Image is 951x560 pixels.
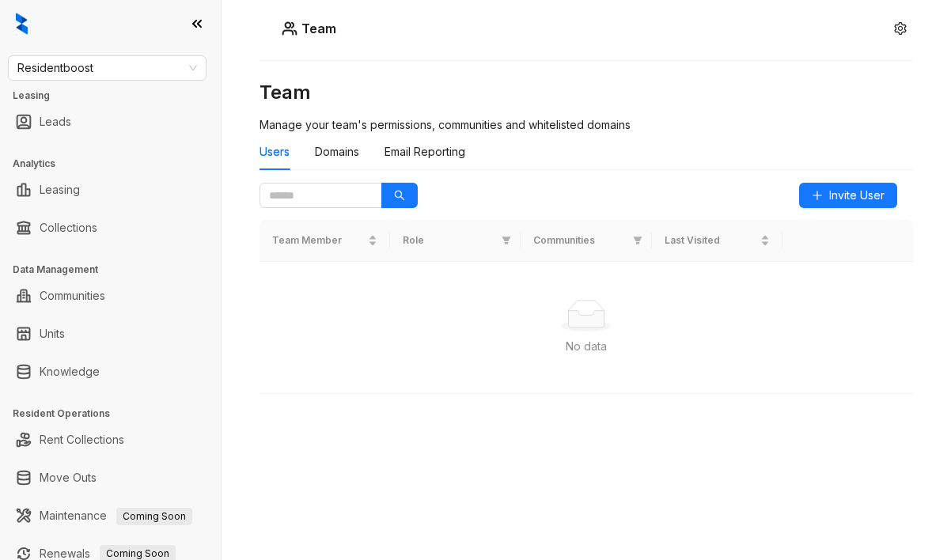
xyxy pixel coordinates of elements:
li: Knowledge [3,356,218,388]
span: filter [502,236,511,245]
span: plus [812,190,823,201]
span: Team Member [272,233,365,248]
h3: Data Management [13,263,221,277]
li: Communities [3,280,218,312]
span: Invite User [829,187,885,204]
li: Leads [3,106,218,138]
a: Leads [40,106,71,138]
h3: Analytics [13,157,221,171]
a: Leasing [40,174,80,206]
a: Knowledge [40,356,100,388]
h3: Team [260,80,913,105]
li: Leasing [3,174,218,206]
span: filter [633,236,642,245]
button: Invite User [799,183,897,208]
span: Coming Soon [116,508,192,525]
th: Team Member [260,220,390,262]
a: Collections [40,212,97,244]
th: Last Visited [652,220,782,262]
li: Move Outs [3,462,218,494]
a: Communities [40,280,105,312]
a: Rent Collections [40,424,124,456]
li: Maintenance [3,500,218,532]
th: Role [390,220,521,262]
li: Collections [3,212,218,244]
span: Communities [533,233,626,248]
h3: Resident Operations [13,407,221,421]
span: Manage your team's permissions, communities and whitelisted domains [260,118,631,131]
a: Units [40,318,65,350]
div: Users [260,143,290,161]
span: filter [630,230,646,252]
span: setting [894,22,907,35]
span: Last Visited [665,233,757,248]
div: Email Reporting [385,143,465,161]
img: logo [16,13,28,35]
div: No data [278,338,894,355]
img: Users [282,21,297,36]
li: Units [3,318,218,350]
h3: Leasing [13,89,221,103]
a: Move Outs [40,462,97,494]
span: filter [498,230,514,252]
span: search [394,190,405,201]
span: Residentboost [17,56,197,80]
div: Domains [315,143,359,161]
span: Role [403,233,495,248]
h5: Team [297,19,336,38]
li: Rent Collections [3,424,218,456]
